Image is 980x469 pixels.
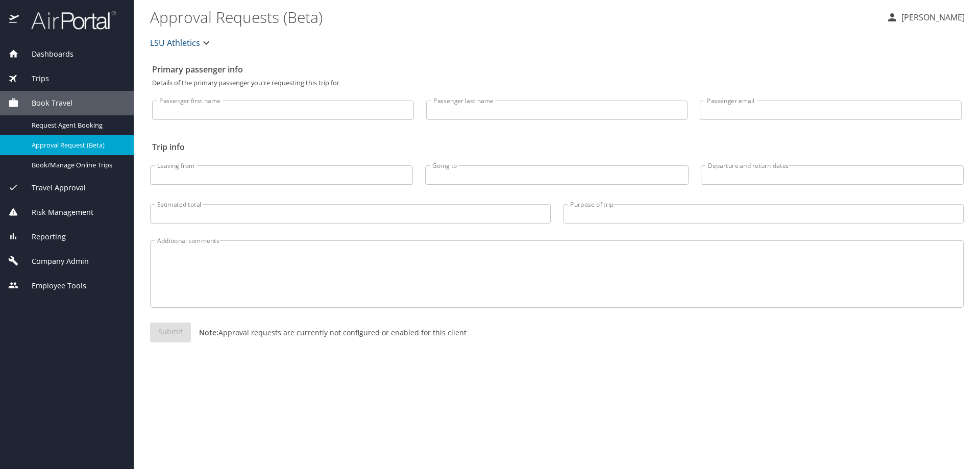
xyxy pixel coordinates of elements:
span: Trips [19,73,49,84]
p: Details of the primary passenger you're requesting this trip for [152,80,962,86]
span: Request Agent Booking [32,120,121,130]
button: [PERSON_NAME] [882,8,969,27]
span: LSU Athletics [150,36,200,50]
img: airportal-logo.png [20,10,116,30]
span: Dashboards [19,48,73,60]
span: Employee Tools [19,280,86,291]
p: Approval requests are currently not configured or enabled for this client [191,327,467,338]
button: LSU Athletics [146,33,216,53]
span: Company Admin [19,256,89,267]
p: [PERSON_NAME] [898,11,965,23]
span: Book/Manage Online Trips [32,160,121,170]
h1: Approval Requests (Beta) [150,1,878,33]
span: Travel Approval [19,182,86,193]
img: icon-airportal.png [9,10,20,30]
span: Reporting [19,231,66,242]
span: Risk Management [19,207,93,218]
span: Book Travel [19,97,72,109]
span: Approval Request (Beta) [32,140,121,150]
h2: Trip info [152,139,962,155]
h2: Primary passenger info [152,61,962,78]
strong: Note: [199,328,218,337]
